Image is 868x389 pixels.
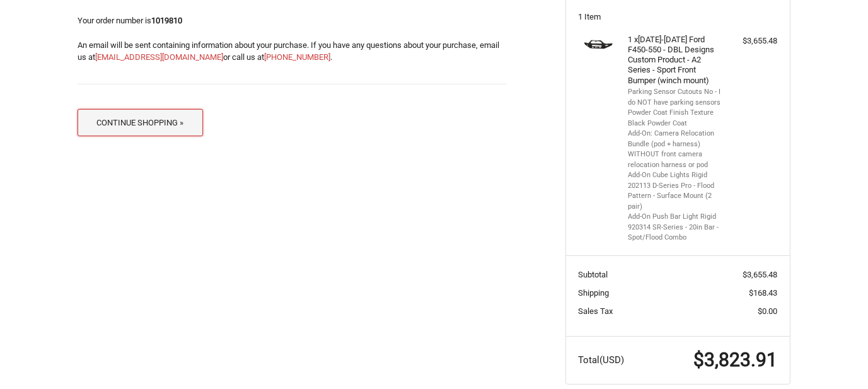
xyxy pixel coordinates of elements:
span: $0.00 [758,306,778,316]
span: Subtotal [579,270,608,279]
span: $3,823.91 [694,349,778,371]
h4: 1 x [DATE]-[DATE] Ford F450-550 - DBL Designs Custom Product - A2 Series - Sport Front Bumper (wi... [628,35,725,86]
span: $168.43 [749,288,778,298]
span: An email will be sent containing information about your purchase. If you have any questions about... [78,40,499,62]
div: $3,655.48 [728,35,778,47]
span: Shipping [579,288,610,298]
strong: 1019810 [151,16,182,25]
a: [PHONE_NUMBER] [264,52,330,62]
span: Sales Tax [579,306,613,316]
iframe: Chat Widget [805,328,868,389]
h3: 1 Item [579,12,778,22]
span: Total (USD) [579,354,625,366]
li: Add-On: Camera Relocation Bundle (pod + harness) WITHOUT front camera relocation harness or pod [628,129,725,170]
li: Powder Coat Finish Texture Black Powder Coat [628,108,725,129]
a: [EMAIL_ADDRESS][DOMAIN_NAME] [95,52,223,62]
button: Continue Shopping » [78,109,203,136]
span: $3,655.48 [743,270,778,279]
li: Parking Sensor Cutouts No - I do NOT have parking sensors [628,87,725,108]
li: Add-On Push Bar Light Rigid 920314 SR-Series - 20in Bar - Spot/Flood Combo [628,212,725,243]
li: Add-On Cube Lights Rigid 202113 D-Series Pro - Flood Pattern - Surface Mount (2 pair) [628,170,725,212]
span: Your order number is [78,16,182,25]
